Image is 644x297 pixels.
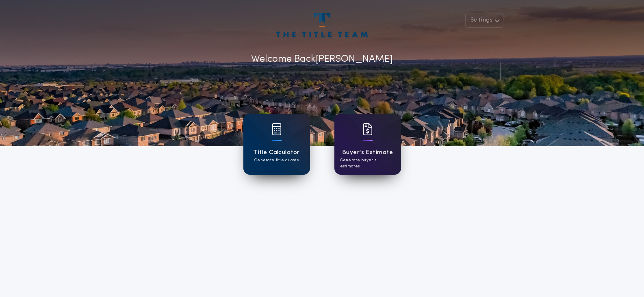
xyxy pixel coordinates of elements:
[276,13,367,37] img: account-logo
[254,157,299,163] p: Generate title quotes
[363,123,373,135] img: card icon
[465,13,503,28] button: Settings
[243,114,310,175] a: card iconTitle CalculatorGenerate title quotes
[334,114,401,175] a: card iconBuyer's EstimateGenerate buyer's estimates
[272,123,282,135] img: card icon
[342,148,393,157] h1: Buyer's Estimate
[340,157,395,169] p: Generate buyer's estimates
[253,148,299,157] h1: Title Calculator
[251,52,393,67] p: Welcome Back [PERSON_NAME]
